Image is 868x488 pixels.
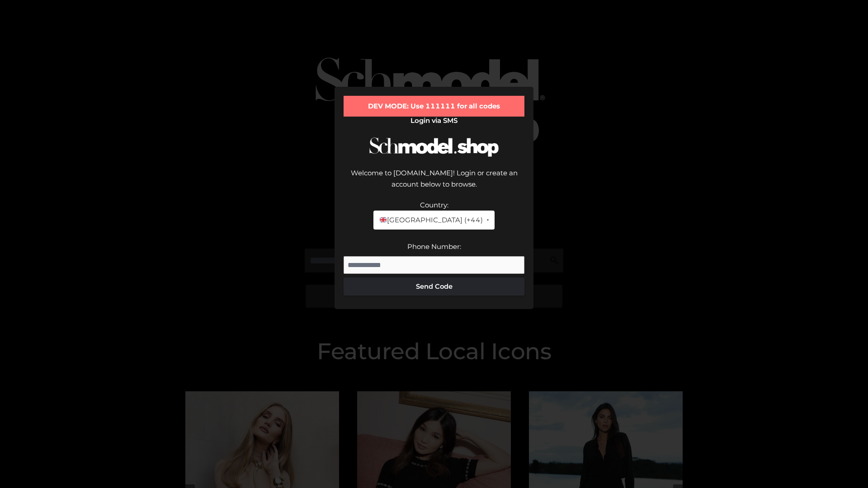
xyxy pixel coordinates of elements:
div: Welcome to [DOMAIN_NAME]! Login or create an account below to browse. [344,167,524,199]
h2: Login via SMS [344,117,524,125]
img: Schmodel Logo [366,129,502,165]
button: Send Code [344,277,524,296]
img: 🇬🇧 [380,216,387,223]
div: DEV MODE: Use 111111 for all codes [344,96,524,117]
span: [GEOGRAPHIC_DATA] (+44) [379,214,482,226]
label: Phone Number: [407,242,461,251]
label: Country: [420,201,448,209]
